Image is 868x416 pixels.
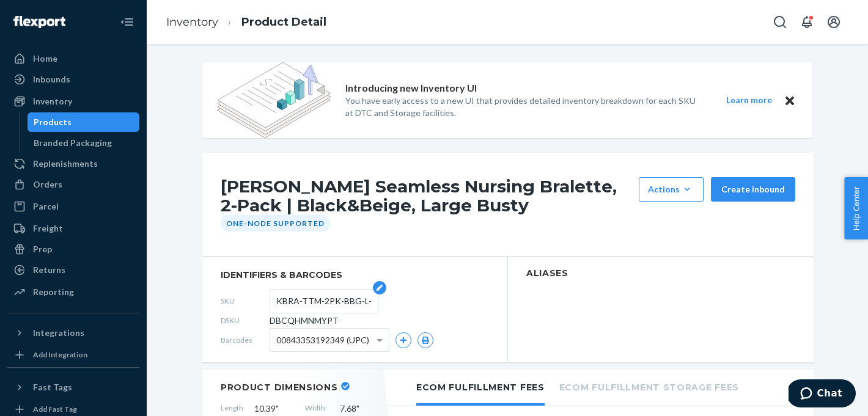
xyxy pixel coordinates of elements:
[768,10,792,34] button: Open Search Box
[7,282,139,302] a: Reporting
[33,404,77,414] div: Add Fast Tag
[340,403,380,415] span: 7.68
[718,93,779,108] button: Learn more
[7,260,139,280] a: Returns
[7,239,139,259] a: Prep
[782,93,798,108] button: Close
[217,62,331,138] img: new-reports-banner-icon.82668bd98b6a51aee86340f2a7b77ae3.png
[33,349,87,360] div: Add Integration
[28,133,140,153] a: Branded Packaging
[345,81,477,95] p: Introducing new Inventory UI
[33,178,62,191] div: Orders
[795,10,819,34] button: Open notifications
[33,53,57,65] div: Home
[844,177,868,239] button: Help Center
[221,215,330,232] div: One-Node Supported
[7,70,139,89] a: Inbounds
[221,382,338,393] h2: Product Dimensions
[789,379,856,410] iframe: Opens a widget where you can chat to one of our agents
[221,177,633,215] h1: [PERSON_NAME] Seamless Nursing Bralette, 2-Pack | Black&Beige, Large Busty
[33,73,70,86] div: Inbounds
[305,403,329,415] span: Width
[416,370,545,406] li: Ecom Fulfillment Fees
[7,323,139,343] button: Integrations
[156,4,336,40] ol: breadcrumbs
[7,154,139,173] a: Replenishments
[526,269,795,278] h2: Aliases
[7,92,139,111] a: Inventory
[276,403,279,414] span: "
[639,177,704,202] button: Actions
[254,403,294,415] span: 10.39
[33,381,72,393] div: Fast Tags
[711,177,795,202] button: Create inbound
[34,116,72,128] div: Products
[166,15,218,29] a: Inventory
[33,200,59,213] div: Parcel
[7,348,139,362] a: Add Integration
[7,197,139,216] a: Parcel
[33,158,98,170] div: Replenishments
[7,175,139,194] a: Orders
[822,10,846,34] button: Open account menu
[221,296,270,306] span: SKU
[33,222,63,235] div: Freight
[28,112,140,132] a: Products
[221,269,489,281] span: identifiers & barcodes
[221,315,270,326] span: DSKU
[559,370,739,403] li: Ecom Fulfillment Storage Fees
[34,137,112,149] div: Branded Packaging
[276,330,369,351] span: 00843353192349 (UPC)
[33,264,65,276] div: Returns
[33,95,72,108] div: Inventory
[648,183,694,195] div: Actions
[7,49,139,68] a: Home
[7,378,139,397] button: Fast Tags
[33,243,52,255] div: Prep
[115,10,139,34] button: Close Navigation
[33,286,74,298] div: Reporting
[221,335,270,345] span: Barcodes
[270,315,339,327] span: DBCQHMNMYPT
[13,16,65,28] img: Flexport logo
[7,219,139,238] a: Freight
[33,327,84,339] div: Integrations
[221,403,243,415] span: Length
[345,95,704,119] p: You have early access to a new UI that provides detailed inventory breakdown for each SKU at DTC ...
[356,403,359,414] span: "
[241,15,326,29] a: Product Detail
